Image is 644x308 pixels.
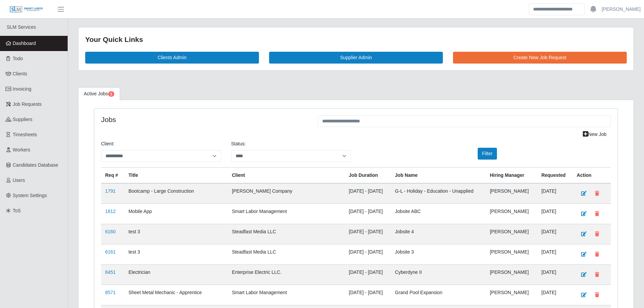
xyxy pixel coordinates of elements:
a: Clients Admin [85,52,259,64]
td: Jobsite 4 [391,224,486,244]
span: Workers [13,147,30,152]
span: Candidates Database [13,162,58,168]
td: [PERSON_NAME] [486,285,537,305]
td: Enterprise Electric LLC. [228,264,345,285]
a: 6161 [105,249,116,255]
td: [DATE] - [DATE] [345,183,391,204]
span: Timesheets [13,132,37,137]
span: SLM Services [7,24,36,30]
a: 8451 [105,269,116,275]
span: System Settings [13,193,47,198]
span: Todo [13,56,23,61]
th: Job Name [391,167,486,183]
span: Invoicing [13,86,31,92]
span: Suppliers [13,117,32,122]
td: Jobsite 3 [391,244,486,264]
th: Requested [537,167,573,183]
span: Dashboard [13,41,36,46]
td: Grand Pool Expansion [391,285,486,305]
th: Title [124,167,228,183]
td: [DATE] - [DATE] [345,224,391,244]
td: [DATE] - [DATE] [345,244,391,264]
td: [PERSON_NAME] [486,264,537,285]
th: Action [573,167,611,183]
td: Cyberdyne II [391,264,486,285]
div: Your Quick Links [85,34,627,45]
td: Sheet Metal Mechanic - Apprentice [124,285,228,305]
td: [PERSON_NAME] Company [228,183,345,204]
td: [DATE] - [DATE] [345,204,391,224]
td: Bootcamp - Large Construction [124,183,228,204]
button: Filter [478,148,497,160]
td: [DATE] [537,204,573,224]
a: Active Jobs [78,87,120,100]
span: ToS [13,208,21,213]
td: [DATE] [537,183,573,204]
a: New Job [578,128,611,140]
h4: Jobs [101,115,308,124]
a: Create New Job Request [453,52,627,64]
a: Supplier Admin [269,52,443,64]
td: [DATE] - [DATE] [345,285,391,305]
span: Job Requests [13,101,42,107]
td: test 3 [124,244,228,264]
a: 1812 [105,209,116,214]
td: Jobsite ABC [391,204,486,224]
td: Smart Labor Management [228,204,345,224]
th: Client [228,167,345,183]
th: Hiring Manager [486,167,537,183]
th: Req # [101,167,124,183]
td: [PERSON_NAME] [486,183,537,204]
td: [PERSON_NAME] [486,204,537,224]
span: Pending Jobs [108,91,114,97]
img: SLM Logo [9,6,43,13]
td: [DATE] [537,264,573,285]
span: Users [13,177,25,183]
td: [DATE] [537,244,573,264]
td: [PERSON_NAME] [486,224,537,244]
span: Clients [13,71,27,76]
td: [DATE] [537,285,573,305]
input: Search [529,3,585,15]
a: [PERSON_NAME] [602,6,641,13]
a: 8571 [105,290,116,295]
td: Steadfast Media LLC [228,244,345,264]
label: Client: [101,140,115,147]
label: Status: [231,140,246,147]
th: Job Duration [345,167,391,183]
td: Steadfast Media LLC [228,224,345,244]
td: Mobile App [124,204,228,224]
td: G-L - Holiday - Education - Unapplied [391,183,486,204]
td: Electrician [124,264,228,285]
a: 1791 [105,188,116,194]
td: [DATE] - [DATE] [345,264,391,285]
td: [DATE] [537,224,573,244]
td: Smart Labor Management [228,285,345,305]
a: 6160 [105,229,116,234]
td: test 3 [124,224,228,244]
td: [PERSON_NAME] [486,244,537,264]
